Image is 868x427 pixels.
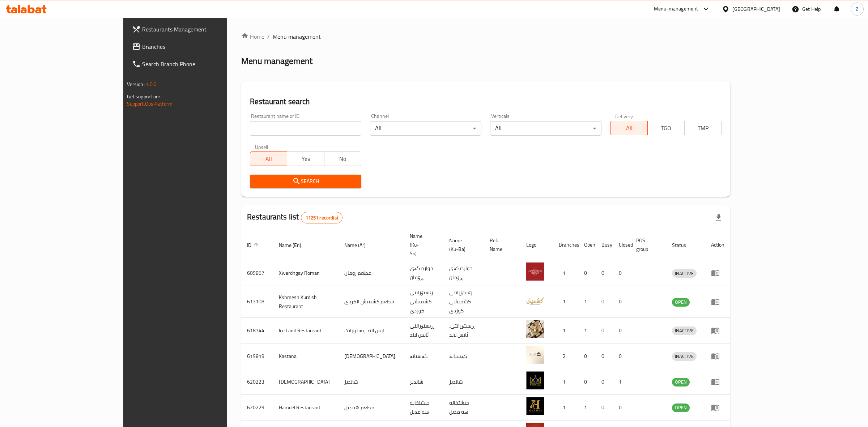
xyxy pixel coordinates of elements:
a: Branches [126,38,268,55]
img: Shandiz [526,371,544,389]
span: Name (Ar) [344,241,375,249]
td: 0 [596,286,613,318]
div: Total records count [301,212,342,223]
span: Branches [142,42,263,51]
td: شانديز [339,369,404,395]
td: 0 [596,260,613,286]
div: Menu [711,269,724,277]
td: مطعم كشميش الكردي [339,286,404,318]
td: Hamdel Restaurant [273,395,339,420]
span: Search Branch Phone [142,60,263,68]
td: 1 [578,318,596,343]
span: Name (Ku-Ba) [449,236,475,253]
td: ايس لاند ريستورانت [339,318,404,343]
button: Search [250,175,361,188]
td: 0 [613,318,630,343]
div: Export file [710,209,727,226]
span: ID [247,241,261,249]
span: OPEN [672,403,690,412]
td: 1 [613,369,630,395]
div: OPEN [672,298,690,307]
span: Menu management [273,32,321,41]
td: 0 [613,260,630,286]
td: شانديز [443,369,484,395]
td: Xwardngay Roman [273,260,339,286]
td: 1 [553,260,578,286]
span: Restaurants Management [142,25,263,34]
button: Yes [287,151,324,166]
div: [GEOGRAPHIC_DATA] [732,5,780,13]
button: All [250,151,287,166]
div: Menu [711,326,724,335]
span: INACTIVE [672,326,697,335]
td: 0 [613,286,630,318]
td: 0 [596,318,613,343]
td: Kshmesh Kurdish Restaurant [273,286,339,318]
span: INACTIVE [672,269,697,278]
div: Menu [711,403,724,412]
div: INACTIVE [672,269,697,278]
span: INACTIVE [672,352,697,360]
td: 0 [613,343,630,369]
a: Restaurants Management [126,21,268,38]
span: Name (En) [279,241,311,249]
td: کەستانە [443,343,484,369]
td: 0 [596,369,613,395]
td: 1 [553,369,578,395]
img: Kastana [526,346,544,364]
td: 0 [596,343,613,369]
div: OPEN [672,378,690,387]
td: مطعم همديل [339,395,404,420]
span: All [253,154,284,164]
div: INACTIVE [672,326,697,335]
td: 1 [553,395,578,420]
button: TMP [684,121,722,135]
input: Search for restaurant name or ID.. [250,121,361,136]
th: Logo [520,230,553,260]
span: Search [256,177,356,186]
td: Kastana [273,343,339,369]
td: 1 [578,395,596,420]
nav: breadcrumb [241,32,730,41]
button: TGO [647,121,685,135]
h2: Restaurant search [250,96,722,107]
button: All [610,121,647,135]
span: Yes [290,154,321,164]
span: 1.0.0 [146,80,157,89]
div: Menu [711,352,724,360]
span: POS group [636,236,658,253]
span: TGO [651,123,682,133]
h2: Restaurants list [247,212,342,223]
td: [DEMOGRAPHIC_DATA] [273,369,339,395]
td: کەستانە [404,343,443,369]
label: Upsell [255,144,268,149]
span: No [327,154,358,164]
td: مطعم رومان [339,260,404,286]
td: [DEMOGRAPHIC_DATA] [339,343,404,369]
div: Menu [711,298,724,306]
h2: Menu management [241,55,312,67]
img: Hamdel Restaurant [526,397,544,415]
td: رێستۆرانتی کشمیشى كوردى [404,286,443,318]
td: 0 [613,395,630,420]
td: جيشتخانه هه مديل [404,395,443,420]
th: Closed [613,230,630,260]
img: Kshmesh Kurdish Restaurant [526,291,544,309]
span: TMP [688,123,719,133]
a: Search Branch Phone [126,55,268,73]
td: 0 [578,369,596,395]
li: / [267,32,270,41]
span: Z [856,5,859,13]
td: 0 [596,395,613,420]
span: Ref. Name [490,236,512,253]
span: All [613,123,644,133]
div: All [370,121,481,136]
td: خواردنگەی ڕۆمان [404,260,443,286]
span: OPEN [672,298,690,306]
td: .ڕێستۆرانتی ئایس لاند [443,318,484,343]
span: Version: [127,80,145,89]
th: Busy [596,230,613,260]
td: Ice Land Restaurant [273,318,339,343]
td: 0 [578,343,596,369]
